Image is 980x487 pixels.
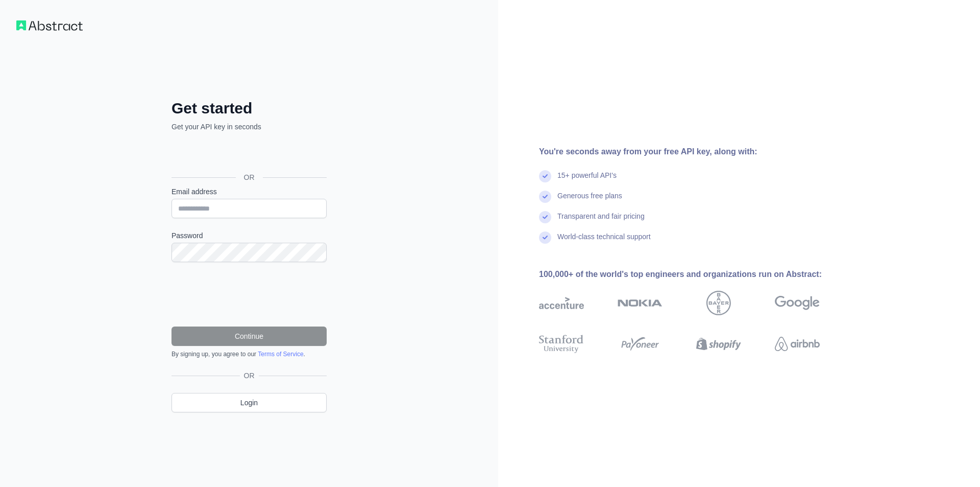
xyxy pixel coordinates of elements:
[258,351,303,358] a: Terms of Service
[171,187,327,197] label: Email address
[557,170,617,191] div: 15+ powerful API's
[171,350,327,358] div: By signing up, you agree to our .
[171,274,327,314] iframe: reCAPTCHA
[539,231,551,244] img: check mark
[618,291,663,315] img: nokia
[539,333,584,355] img: stanford university
[16,20,83,31] img: Workflow
[236,172,263,182] span: OR
[539,191,551,203] img: check mark
[775,333,820,355] img: airbnb
[539,146,852,158] div: You're seconds away from your free API key, along with:
[171,122,327,132] p: Get your API key in seconds
[171,230,327,241] label: Password
[539,291,584,315] img: accenture
[557,191,622,211] div: Generous free plans
[539,211,551,223] img: check mark
[557,211,645,231] div: Transparent and fair pricing
[539,268,852,281] div: 100,000+ of the world's top engineers and organizations run on Abstract:
[775,291,820,315] img: google
[171,327,327,346] button: Continue
[171,393,327,412] a: Login
[618,333,663,355] img: payoneer
[240,370,259,381] span: OR
[166,143,330,166] iframe: Nút Đăng nhập bằng Google
[539,170,551,182] img: check mark
[706,291,731,315] img: bayer
[171,99,327,118] h2: Get started
[696,333,741,355] img: shopify
[557,231,651,252] div: World-class technical support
